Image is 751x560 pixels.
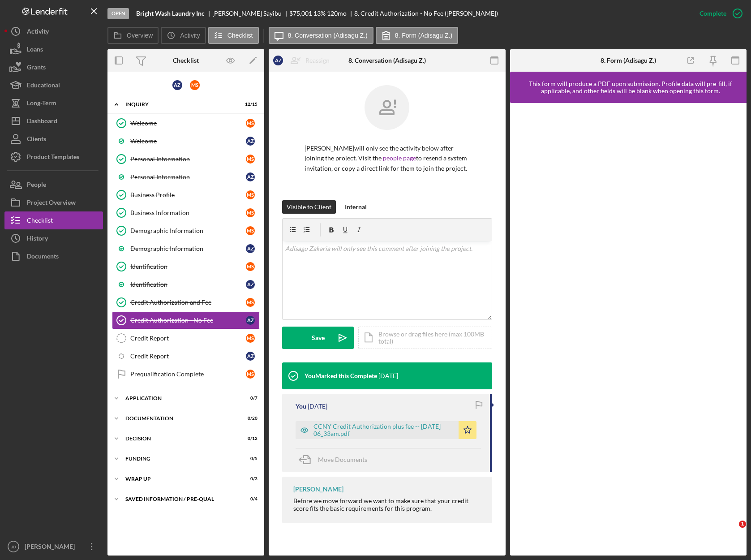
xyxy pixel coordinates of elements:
[22,538,81,558] div: [PERSON_NAME]
[305,52,330,69] div: Reassign
[246,352,255,361] div: A Z
[345,200,367,214] div: Internal
[112,258,260,276] a: IdentificationMS
[125,102,235,107] div: Inquiry
[383,154,416,162] a: people page
[130,335,246,342] div: Credit Report
[289,9,312,17] span: $75,001
[376,27,458,44] button: 8. Form (Adisagu Z.)
[354,10,498,17] div: 8. Credit Authorization - No Fee ([PERSON_NAME])
[241,436,257,441] div: 0 / 12
[293,497,483,512] div: Before we move forward we want to make sure that your credit score fits the basic requirements fo...
[130,173,246,181] div: Personal Information
[112,114,260,132] a: WelcomeMS
[130,209,246,216] div: Business Information
[305,143,470,173] p: [PERSON_NAME] will only see the activity below after joining the project. Visit the to resend a s...
[107,27,159,44] button: Overview
[112,311,260,329] a: Credit Authorization - No FeeAZ
[130,317,246,324] div: Credit Authorization - No Fee
[378,372,398,379] time: 2025-09-19 19:20
[130,227,246,234] div: Demographic Information
[287,200,331,214] div: Visible to Client
[125,396,235,401] div: Application
[313,423,454,437] div: CCNY Credit Authorization plus fee -- [DATE] 06_33am.pdf
[246,155,255,164] div: M S
[246,119,255,128] div: M S
[312,327,325,349] div: Save
[112,240,260,258] a: Demographic InformationAZ
[246,280,255,289] div: A Z
[519,112,739,547] iframe: Lenderfit form
[125,496,235,502] div: Saved Information / Pre-Qual
[125,456,235,461] div: Funding
[246,298,255,307] div: M S
[112,186,260,204] a: Business ProfileMS
[130,353,246,360] div: Credit Report
[308,403,327,410] time: 2025-09-19 19:20
[112,276,260,293] a: IdentificationAZ
[246,190,255,199] div: M S
[288,32,368,39] label: 8. Conversation (Adisagu Z.)
[112,329,260,347] a: Credit ReportMS
[241,496,257,502] div: 0 / 4
[112,222,260,240] a: Demographic InformationMS
[130,281,246,288] div: Identification
[246,244,255,253] div: A Z
[212,10,289,17] div: [PERSON_NAME] Sayibu
[296,421,476,439] button: CCNY Credit Authorization plus fee -- [DATE] 06_33am.pdf
[293,486,343,493] div: [PERSON_NAME]
[246,262,255,271] div: M S
[601,57,656,64] div: 8. Form (Adisagu Z.)
[721,521,742,542] iframe: Intercom live chat
[246,316,255,325] div: A Z
[318,456,367,463] span: Move Documents
[112,168,260,186] a: Personal InformationAZ
[130,263,246,270] div: Identification
[130,245,246,252] div: Demographic Information
[173,57,199,64] div: Checklist
[136,10,205,17] b: Bright Wash Laundry Inc
[130,120,246,127] div: Welcome
[246,137,255,146] div: A Z
[241,396,257,401] div: 0 / 7
[130,370,246,378] div: Prequalification Complete
[246,172,255,181] div: A Z
[190,80,200,90] div: M S
[340,200,371,214] button: Internal
[700,4,726,22] div: Complete
[130,138,246,145] div: Welcome
[313,10,326,17] div: 13 %
[241,456,257,461] div: 0 / 5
